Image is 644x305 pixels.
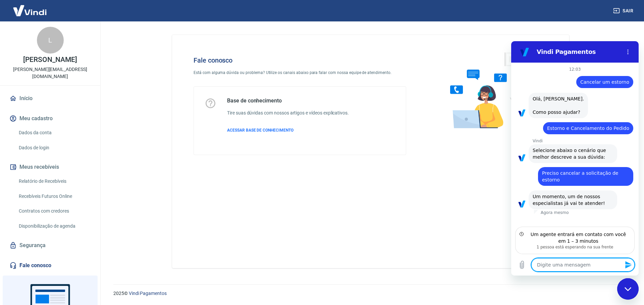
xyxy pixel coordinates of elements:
h6: Tire suas dúvidas com nossos artigos e vídeos explicativos. [227,109,349,117]
a: Relatório de Recebíveis [16,174,92,188]
a: Fale conosco [8,258,92,273]
p: [PERSON_NAME][EMAIL_ADDRESS][DOMAIN_NAME] [5,66,95,80]
iframe: Janela de mensagens [511,41,639,276]
button: Meu cadastro [8,111,92,126]
button: Sair [612,5,636,17]
iframe: Botão para abrir a janela de mensagens, conversa em andamento [617,278,639,300]
a: Dados da conta [16,126,92,140]
button: Meus recebíveis [8,160,92,174]
h4: Fale conosco [194,56,406,64]
a: Disponibilização de agenda [16,219,92,233]
span: ACESSAR BASE DE CONHECIMENTO [227,128,293,133]
img: Fale conosco [437,46,539,135]
a: Dados de login [16,141,92,155]
p: [PERSON_NAME] [23,56,77,63]
h5: Base de conhecimento [227,97,349,104]
a: Contratos com credores [16,204,92,218]
a: Início [8,91,92,106]
div: L [37,27,64,54]
img: Vindi [8,0,52,21]
a: Segurança [8,238,92,253]
a: Recebíveis Futuros Online [16,189,92,203]
p: Está com alguma dúvida ou problema? Utilize os canais abaixo para falar com nossa equipe de atend... [194,70,406,76]
a: Vindi Pagamentos [129,291,167,296]
a: ACESSAR BASE DE CONHECIMENTO [227,127,349,133]
p: 2025 © [113,290,628,297]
